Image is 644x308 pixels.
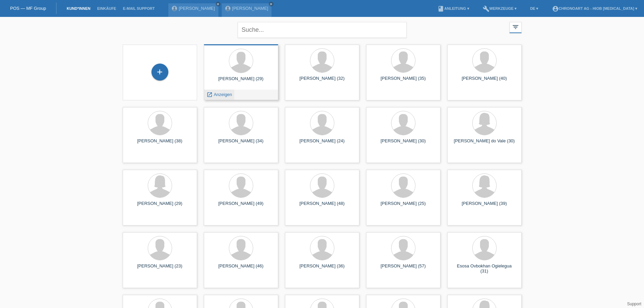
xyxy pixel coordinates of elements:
[290,76,354,87] div: [PERSON_NAME] (32)
[216,2,220,6] i: close
[207,92,213,98] i: launch
[238,22,407,38] input: Suche...
[437,5,444,12] i: book
[209,138,273,149] div: [PERSON_NAME] (34)
[552,5,559,12] i: account_circle
[209,76,273,87] div: [PERSON_NAME] (29)
[120,6,158,10] a: E-Mail Support
[128,138,192,149] div: [PERSON_NAME] (38)
[290,138,354,149] div: [PERSON_NAME] (24)
[232,6,268,11] a: [PERSON_NAME]
[152,66,168,78] div: Kund*in hinzufügen
[128,263,192,274] div: [PERSON_NAME] (23)
[372,201,435,212] div: [PERSON_NAME] (25)
[549,6,641,10] a: account_circleChronoart AG - Hiob [MEDICAL_DATA] ▾
[10,6,46,11] a: POS — MF Group
[512,23,519,31] i: filter_list
[290,201,354,212] div: [PERSON_NAME] (48)
[269,2,273,6] a: close
[207,92,232,97] a: launch Anzeigen
[214,92,232,97] span: Anzeigen
[179,6,215,11] a: [PERSON_NAME]
[128,201,192,212] div: [PERSON_NAME] (29)
[209,263,273,274] div: [PERSON_NAME] (46)
[372,76,435,87] div: [PERSON_NAME] (35)
[290,263,354,274] div: [PERSON_NAME] (36)
[372,138,435,149] div: [PERSON_NAME] (30)
[372,263,435,274] div: [PERSON_NAME] (57)
[453,201,516,212] div: [PERSON_NAME] (39)
[434,6,472,10] a: bookAnleitung ▾
[63,6,94,10] a: Kund*innen
[453,263,516,274] div: Esosa Ovbokhan Ogielegua (31)
[269,2,273,6] i: close
[527,6,542,10] a: DE ▾
[483,5,490,12] i: build
[453,138,516,149] div: [PERSON_NAME] do Vale (30)
[479,6,520,10] a: buildWerkzeuge ▾
[216,2,220,6] a: close
[94,6,119,10] a: Einkäufe
[627,302,641,306] a: Support
[453,76,516,87] div: [PERSON_NAME] (40)
[209,201,273,212] div: [PERSON_NAME] (49)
